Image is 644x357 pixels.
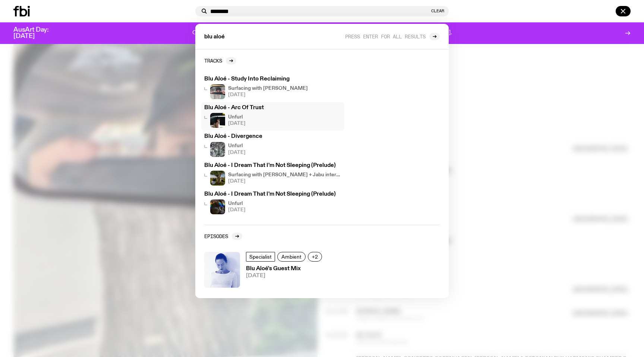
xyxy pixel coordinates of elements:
[192,30,452,37] p: One day. One community. One frequency worth fighting for. Donate to support [DOMAIN_NAME].
[228,173,341,177] h4: Surfacing with [PERSON_NAME] + Jabu interview
[246,273,324,279] span: [DATE]
[201,160,344,189] a: Blu Aloé - I Dream That I'm Not Sleeping (Prelude)Surfacing with [PERSON_NAME] + Jabu interview[D...
[204,58,222,63] h2: Tracks
[201,249,443,291] a: SpecialistAmbient+2Blu Aloé's Guest Mix[DATE]
[204,134,341,139] h3: Blu Aloé - Divergence
[204,192,341,197] h3: Blu Aloé - I Dream That I'm Not Sleeping (Prelude)
[246,266,324,272] h3: Blu Aloé's Guest Mix
[228,201,246,206] h4: Unfurl
[228,179,341,184] span: [DATE]
[204,163,341,168] h3: Blu Aloé - I Dream That I'm Not Sleeping (Prelude)
[228,143,246,148] h4: Unfurl
[345,34,426,39] span: Press enter for all results
[204,233,228,239] h2: Episodes
[228,208,246,212] span: [DATE]
[204,76,341,82] h3: Blu Aloé - Study Into Reclaiming
[228,86,308,91] h4: Surfacing with [PERSON_NAME]
[201,189,344,217] a: Blu Aloé - I Dream That I'm Not Sleeping (Prelude)A piece of fabric is pierced by sewing pins wit...
[13,27,61,40] h3: AusArt Day: [DATE]
[228,92,308,97] span: [DATE]
[201,102,344,131] a: Blu Aloé - Arc Of TrustUnfurl[DATE]
[204,233,242,240] a: Episodes
[228,115,246,120] h4: Unfurl
[228,150,246,155] span: [DATE]
[210,199,225,214] img: A piece of fabric is pierced by sewing pins with different coloured heads, a rainbow light is cas...
[345,33,440,40] a: Press enter for all results
[228,121,246,126] span: [DATE]
[201,73,344,102] a: Blu Aloé - Study Into ReclaimingSurfacing with [PERSON_NAME][DATE]
[204,57,236,64] a: Tracks
[204,105,341,111] h3: Blu Aloé - Arc Of Trust
[204,34,225,40] span: blu aloé
[431,9,444,13] button: Clear
[201,131,344,159] a: Blu Aloé - DivergenceUnfurl[DATE]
